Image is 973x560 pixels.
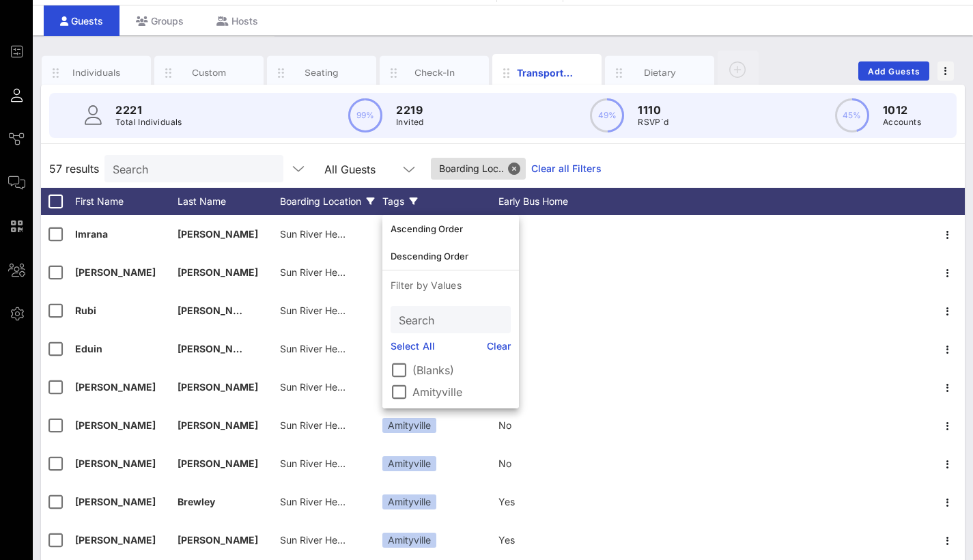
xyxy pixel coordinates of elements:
button: Close [508,163,520,175]
span: [PERSON_NAME] [178,381,258,393]
span: Sun River Health [PERSON_NAME] Postal | [STREET_ADDRESS] [280,228,564,240]
span: [PERSON_NAME] [178,343,258,354]
p: Accounts [883,115,921,129]
span: [PERSON_NAME] [178,458,258,469]
div: First Name [75,188,178,215]
span: Sun River Health [PERSON_NAME] Postal | [STREET_ADDRESS] [280,496,564,507]
p: Total Individuals [115,115,182,129]
p: 2219 [396,102,424,118]
span: [PERSON_NAME] [75,381,156,393]
div: Dietary [630,66,690,79]
div: Tags [382,188,498,215]
p: RSVP`d [638,115,668,129]
span: [PERSON_NAME] [178,266,258,278]
span: [PERSON_NAME] [178,419,258,431]
span: Sun River Health [PERSON_NAME] Postal | [STREET_ADDRESS] [280,343,564,354]
p: Invited [396,115,424,129]
div: All Guests [324,163,376,176]
div: Amityville [382,494,436,509]
p: 1110 [638,102,668,118]
div: Last Name [178,188,280,215]
div: Descending Order [391,251,511,262]
label: Amityville [412,385,511,399]
span: Boarding Loc.. [439,158,518,180]
div: Seating [292,66,352,79]
span: Add Guests [867,66,921,76]
a: Select All [391,339,435,354]
div: Guests [44,5,119,36]
div: Ascending Order [391,223,511,234]
span: [PERSON_NAME] [75,458,156,469]
span: [PERSON_NAME] [178,534,258,546]
div: Individuals [66,66,127,79]
span: 57 results [49,160,99,177]
div: All Guests [316,155,425,182]
div: Custom [179,66,240,79]
span: Imrana [75,228,108,240]
a: Clear [487,339,511,354]
span: Yes [498,496,515,507]
span: Sun River Health [PERSON_NAME] Postal | [STREET_ADDRESS] [280,266,564,278]
div: Amityville [382,456,436,471]
span: Brewley [178,496,215,507]
span: [PERSON_NAME] [75,419,156,431]
a: Clear all Filters [531,161,602,176]
span: Sun River Health [PERSON_NAME] Postal | [STREET_ADDRESS] [280,305,564,316]
div: Transportation [517,66,578,80]
div: Boarding Location [280,188,382,215]
p: 1012 [883,102,921,118]
span: No [498,419,511,431]
span: No [498,458,511,469]
div: Check-In [404,66,465,79]
span: [PERSON_NAME] [75,534,156,546]
div: Amityville [382,418,436,433]
span: Sun River Health [PERSON_NAME] Postal | [STREET_ADDRESS] [280,458,564,469]
span: [PERSON_NAME] [178,228,258,240]
span: Sun River Health [PERSON_NAME] Postal | [STREET_ADDRESS] [280,534,564,546]
label: (Blanks) [412,363,511,377]
span: Rubi [75,305,96,316]
span: Yes [498,534,515,546]
span: [PERSON_NAME] [75,496,156,507]
div: Amityville [382,533,436,548]
span: [PERSON_NAME] [75,266,156,278]
div: Hosts [200,5,274,36]
p: Filter by Values [382,270,519,300]
div: Early Bus Home [498,188,601,215]
span: Eduin [75,343,102,354]
span: Sun River Health [PERSON_NAME] Postal | [STREET_ADDRESS] [280,419,564,431]
p: 2221 [115,102,182,118]
span: [PERSON_NAME] [178,305,258,316]
div: Groups [119,5,200,36]
button: Add Guests [858,61,929,81]
span: Sun River Health [PERSON_NAME] Postal | [STREET_ADDRESS] [280,381,564,393]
